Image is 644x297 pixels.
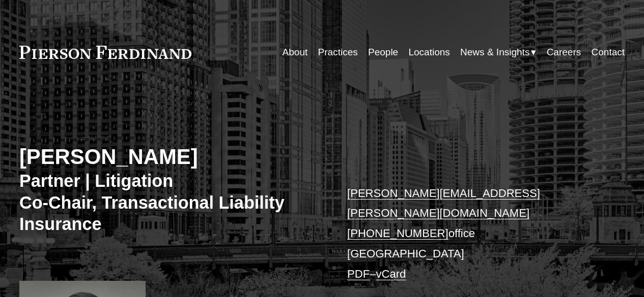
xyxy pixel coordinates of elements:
a: Careers [547,43,581,62]
span: News & Insights [460,44,529,61]
a: [PHONE_NUMBER] [347,227,449,240]
a: Practices [318,43,358,62]
a: PDF [347,268,370,280]
a: Contact [592,43,625,62]
a: Locations [408,43,450,62]
a: vCard [376,268,406,280]
a: About [283,43,308,62]
p: office [GEOGRAPHIC_DATA] – [347,183,599,284]
a: People [368,43,398,62]
h2: [PERSON_NAME] [19,144,322,170]
a: folder dropdown [460,43,536,62]
a: [PERSON_NAME][EMAIL_ADDRESS][PERSON_NAME][DOMAIN_NAME] [347,187,540,220]
h3: Partner | Litigation Co-Chair, Transactional Liability Insurance [19,170,322,235]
